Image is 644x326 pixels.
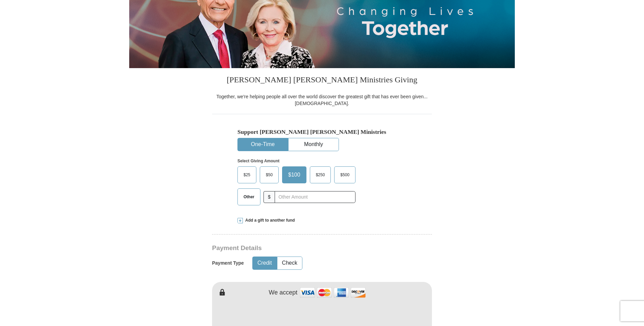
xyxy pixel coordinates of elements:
span: $25 [240,170,254,180]
span: $50 [262,170,276,180]
h3: [PERSON_NAME] [PERSON_NAME] Ministries Giving [212,68,432,93]
span: $250 [313,170,328,180]
button: Monthly [289,138,339,151]
button: Check [277,257,302,269]
span: $500 [337,170,353,180]
span: $100 [285,170,304,180]
span: Add a gift to another fund [243,218,295,223]
div: Together, we're helping people all over the world discover the greatest gift that has ever been g... [212,93,432,107]
strong: Select Giving Amount [237,159,279,163]
h5: Support [PERSON_NAME] [PERSON_NAME] Ministries [237,128,407,136]
span: $ [263,191,275,203]
button: One-Time [238,138,288,151]
input: Other Amount [275,191,355,203]
button: Credit [253,257,277,269]
span: Other [240,192,258,202]
h4: We accept [269,289,298,297]
img: credit cards accepted [299,285,367,300]
h5: Payment Type [212,260,244,266]
h3: Payment Details [212,244,385,252]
